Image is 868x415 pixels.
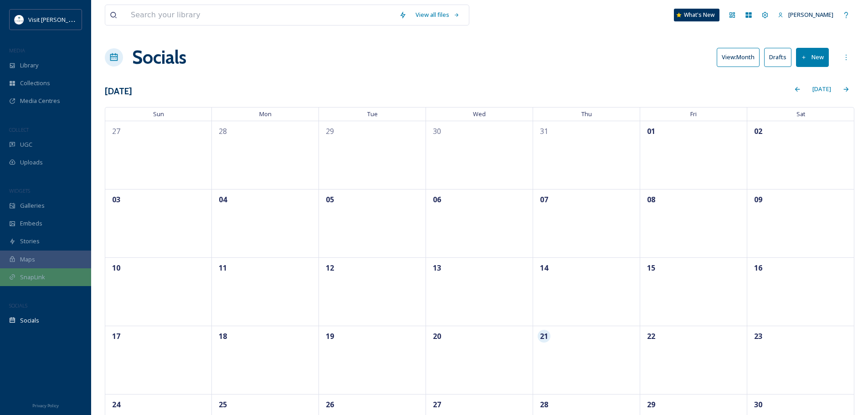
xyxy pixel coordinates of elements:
[20,79,50,87] span: Collections
[645,398,657,411] span: 29
[105,85,132,98] h3: [DATE]
[796,48,829,67] button: New
[538,330,550,343] span: 21
[773,6,838,24] a: [PERSON_NAME]
[20,219,42,228] span: Embeds
[674,9,719,21] a: What's New
[9,47,25,54] span: MEDIA
[431,193,443,206] span: 06
[20,158,43,167] span: Uploads
[110,193,123,206] span: 03
[431,261,443,274] span: 13
[216,125,229,138] span: 28
[645,125,657,138] span: 01
[752,398,765,411] span: 30
[132,44,186,71] a: Socials
[32,403,59,409] span: Privacy Policy
[212,107,319,121] span: Mon
[28,15,144,24] span: Visit [PERSON_NAME][GEOGRAPHIC_DATA]
[20,61,38,70] span: Library
[216,261,229,274] span: 11
[216,330,229,343] span: 18
[110,261,123,274] span: 10
[20,316,39,325] span: Socials
[15,15,24,24] img: download%20%281%29.png
[752,125,765,138] span: 02
[431,125,443,138] span: 30
[808,80,836,98] div: [DATE]
[764,48,796,67] a: Drafts
[9,187,30,194] span: WIDGETS
[788,10,833,19] span: [PERSON_NAME]
[319,107,426,121] span: Tue
[752,193,765,206] span: 09
[324,261,336,274] span: 12
[431,398,443,411] span: 27
[538,398,550,411] span: 28
[9,126,29,133] span: COLLECT
[20,201,45,210] span: Galleries
[216,398,229,411] span: 25
[216,193,229,206] span: 04
[9,302,27,309] span: SOCIALS
[20,273,45,282] span: SnapLink
[20,237,40,246] span: Stories
[645,330,657,343] span: 22
[20,97,60,105] span: Media Centres
[105,107,212,121] span: Sun
[411,6,464,24] a: View all files
[431,330,443,343] span: 20
[645,261,657,274] span: 15
[717,48,760,67] button: View:Month
[747,107,854,121] span: Sat
[324,398,336,411] span: 26
[20,140,32,149] span: UGC
[110,125,123,138] span: 27
[324,125,336,138] span: 29
[20,255,35,264] span: Maps
[752,330,765,343] span: 23
[533,107,640,121] span: Thu
[426,107,533,121] span: Wed
[110,330,123,343] span: 17
[110,398,123,411] span: 24
[764,48,791,67] button: Drafts
[538,125,550,138] span: 31
[645,193,657,206] span: 08
[126,5,395,25] input: Search your library
[640,107,747,121] span: Fri
[752,261,765,274] span: 16
[538,193,550,206] span: 07
[324,193,336,206] span: 05
[324,330,336,343] span: 19
[32,400,59,410] a: Privacy Policy
[538,261,550,274] span: 14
